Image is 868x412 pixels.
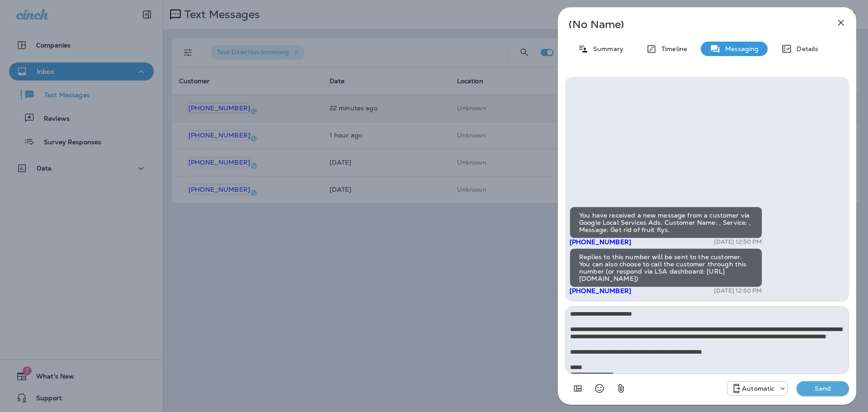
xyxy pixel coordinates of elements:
span: [PHONE_NUMBER] [570,287,631,295]
div: You have received a new message from a customer via Google Local Services Ads. Customer Name: , S... [570,207,762,238]
p: Timeline [657,45,687,52]
p: (No Name) [569,21,816,28]
p: Messaging [721,45,759,52]
button: Select an emoji [590,379,609,398]
p: Automatic [742,385,774,392]
div: Replies to this number will be sent to the customer. You can also choose to call the customer thr... [570,248,762,287]
p: Details [792,45,818,52]
p: Summary [589,45,623,52]
button: Add in a premade template [569,379,587,398]
button: Send [797,381,849,396]
p: [DATE] 12:50 PM [714,238,762,246]
p: [DATE] 12:50 PM [714,287,762,294]
p: Send [804,384,842,393]
span: [PHONE_NUMBER] [570,238,631,246]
